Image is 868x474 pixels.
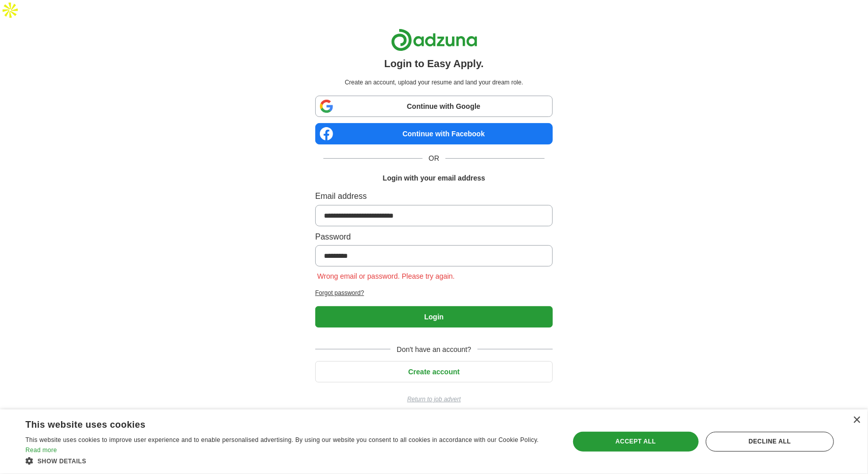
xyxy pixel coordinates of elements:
h1: Login to Easy Apply. [384,55,484,72]
button: Login [315,306,553,328]
label: Password [315,230,553,244]
a: Forgot password? [315,288,553,298]
div: This website uses cookies [25,416,528,431]
button: Create account [315,361,553,382]
img: Adzuna logo [391,28,477,51]
div: Close [853,417,860,424]
label: Email address [315,190,553,203]
span: This website uses cookies to improve user experience and to enable personalised advertising. By u... [25,436,539,443]
p: Create an account, upload your resume and land your dream role. [317,78,551,87]
a: Return to job advert [315,395,553,404]
a: Read more, opens a new window [25,447,57,454]
a: Continue with Google [315,96,553,117]
div: Show details [25,456,553,466]
span: Don't have an account? [391,344,477,355]
span: Wrong email or password. Please try again. [315,272,457,280]
span: Show details [38,458,86,465]
h1: Login with your email address [383,172,485,184]
span: OR [423,153,445,164]
a: Create account [315,368,553,376]
a: Continue with Facebook [315,123,553,144]
div: Decline all [706,432,834,451]
div: Accept all [573,432,699,451]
